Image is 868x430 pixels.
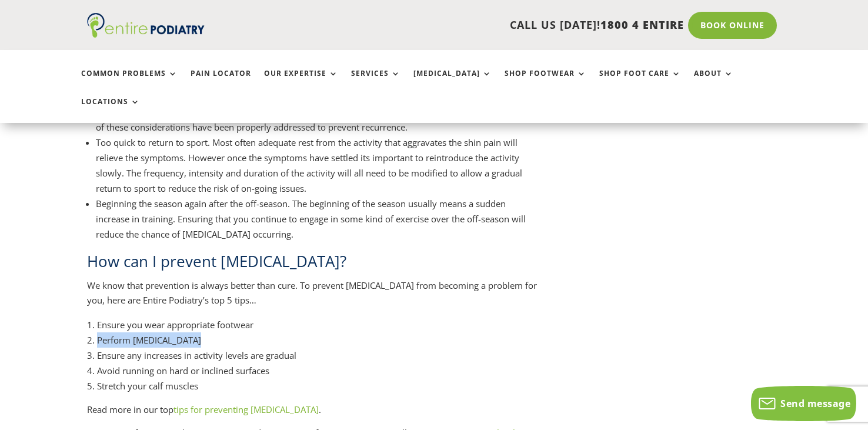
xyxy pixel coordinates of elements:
[780,397,850,410] span: Send message
[688,12,777,39] a: Book Online
[351,69,400,95] a: Services
[81,69,178,95] a: Common Problems
[97,319,253,331] span: Ensure you wear appropriate footwear
[694,69,733,95] a: About
[600,18,684,32] span: 1800 4 ENTIRE
[96,196,538,242] li: Beginning the season again after the off-season. The beginning of the season usually means a sudd...
[413,69,492,95] a: [MEDICAL_DATA]
[751,386,856,421] button: Send message
[505,69,586,95] a: Shop Footwear
[247,18,684,33] p: CALL US [DATE]!
[87,28,205,40] a: Entire Podiatry
[87,278,538,317] p: We know that prevention is always better than cure. To prevent [MEDICAL_DATA] from becoming a pro...
[81,98,140,123] a: Locations
[87,13,205,38] img: logo (1)
[87,251,538,278] h2: How can I prevent [MEDICAL_DATA]?
[264,69,338,95] a: Our Expertise
[191,69,251,95] a: Pain Locator
[97,380,198,392] span: Stretch your calf muscles
[97,365,269,376] span: Avoid running on hard or inclined surfaces
[173,404,319,415] a: tips for preventing [MEDICAL_DATA]
[599,69,681,95] a: Shop Foot Care
[97,349,296,361] span: Ensure any increases in activity levels are gradual
[96,135,538,196] li: Too quick to return to sport. Most often adequate rest from the activity that aggravates the shin...
[97,334,201,346] span: Perform [MEDICAL_DATA]
[87,402,538,426] p: Read more in our top .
